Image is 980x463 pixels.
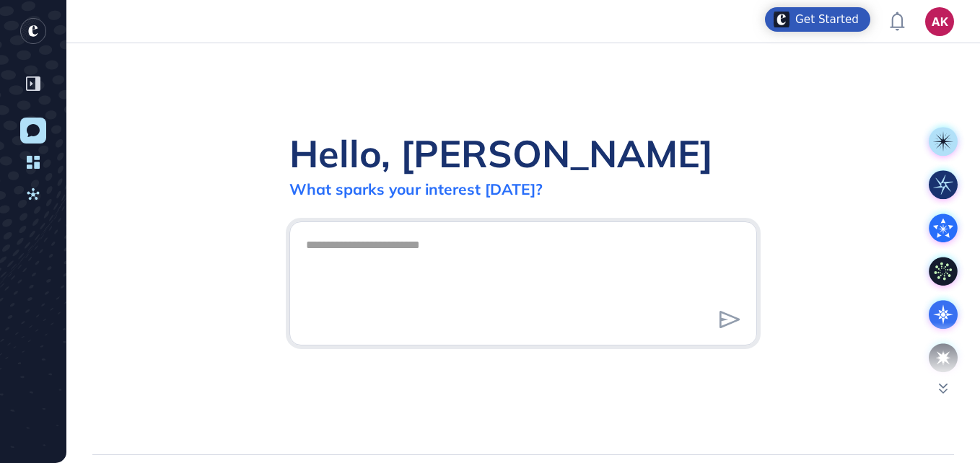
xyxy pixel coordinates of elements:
div: Hello, [PERSON_NAME] [289,130,713,177]
div: What sparks your interest [DATE]? [289,180,543,198]
div: Open Get Started checklist [765,7,870,32]
button: AK [925,7,954,36]
div: entrapeer-logo [20,18,46,44]
img: launcher-image-alternative-text [774,12,789,27]
div: Get Started [795,12,859,27]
